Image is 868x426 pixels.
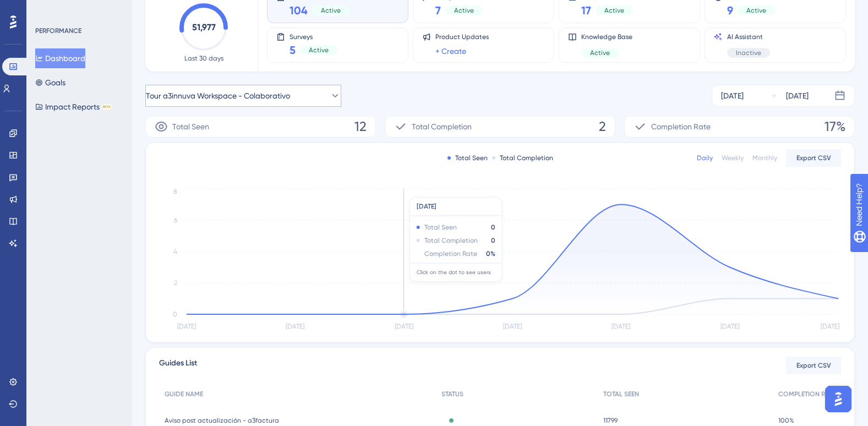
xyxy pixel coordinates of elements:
div: Total Seen [447,154,488,162]
span: Active [309,46,329,54]
div: Weekly [722,154,744,162]
button: Export CSV [786,149,841,167]
span: Need Help? [26,3,69,16]
span: 100% [778,416,794,425]
button: Impact ReportsBETA [35,97,112,117]
span: 17% [825,118,845,135]
span: Aviso post actualización - a3factura [165,416,279,425]
tspan: 8 [173,188,177,195]
tspan: [DATE] [821,323,839,330]
span: 104 [290,3,308,18]
span: Export CSV [796,154,831,162]
span: STATUS [441,390,463,398]
button: Export CSV [786,357,841,374]
span: Surveys [290,32,337,40]
div: Monthly [752,154,777,162]
button: Dashboard [35,48,85,68]
span: 2 [599,118,606,135]
span: 17 [581,3,591,18]
span: GUIDE NAME [165,390,203,398]
tspan: [DATE] [720,323,739,330]
tspan: [DATE] [286,323,304,330]
tspan: [DATE] [503,323,522,330]
tspan: 6 [174,216,177,224]
div: BETA [102,104,112,110]
span: Active [454,6,474,15]
span: Total Seen [172,120,209,133]
div: [DATE] [786,89,809,102]
span: Knowledge Base [581,32,632,41]
tspan: 0 [173,310,177,318]
span: Active [604,6,624,15]
span: Completion Rate [651,120,711,133]
span: Total Completion [412,120,472,133]
span: Active [746,6,766,15]
tspan: [DATE] [177,323,196,330]
span: Last 30 days [184,54,223,63]
span: AI Assistant [727,32,770,41]
span: Active [590,48,610,57]
span: 11799 [603,416,618,425]
span: 12 [354,118,367,135]
a: + Create [435,45,466,58]
tspan: [DATE] [612,323,630,330]
span: 9 [727,3,733,18]
span: Inactive [736,48,761,57]
button: Goals [35,73,65,92]
button: Tour a3innuva Workspace - Colaborativo [145,85,341,107]
span: Tour a3innuva Workspace - Colaborativo [146,89,290,102]
tspan: 4 [173,248,177,255]
span: Guides List [159,357,197,374]
span: Export CSV [796,361,831,370]
span: TOTAL SEEN [603,390,639,398]
span: Active [321,6,341,15]
tspan: 2 [174,279,177,287]
span: COMPLETION RATE [778,390,836,398]
div: [DATE] [721,89,744,102]
div: PERFORMANCE [35,26,81,35]
span: 7 [435,3,441,18]
tspan: [DATE] [395,323,413,330]
div: Daily [697,154,713,162]
div: Total Completion [492,154,553,162]
span: Product Updates [435,32,489,41]
span: 5 [290,42,296,58]
iframe: UserGuiding AI Assistant Launcher [822,383,855,416]
text: 51,977 [192,22,216,32]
